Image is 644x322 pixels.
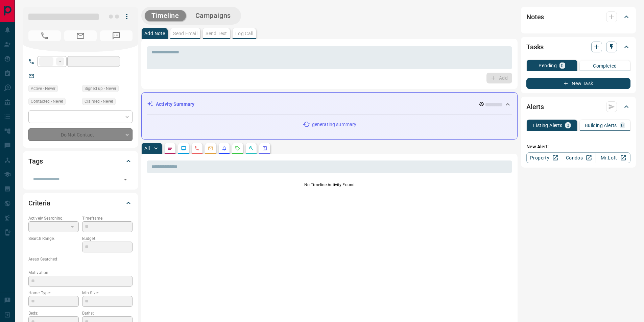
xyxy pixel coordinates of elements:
span: No Number [28,30,61,41]
p: Add Note [144,31,165,36]
p: Listing Alerts [533,123,563,128]
button: Campaigns [189,10,238,21]
svg: Emails [208,146,213,151]
p: Activity Summary [156,101,194,108]
div: Activity Summary [147,98,512,110]
p: -- - -- [28,242,79,253]
p: 0 [567,123,569,128]
p: Building Alerts [585,123,617,128]
p: Actively Searching: [28,215,79,221]
p: Beds: [28,310,79,316]
svg: Lead Browsing Activity [181,146,186,151]
a: -- [39,73,42,78]
p: 0 [561,63,564,68]
p: All [144,146,150,151]
svg: Opportunities [248,146,254,151]
p: Timeframe: [82,215,133,221]
span: Active - Never [31,85,55,92]
span: No Number [100,30,133,41]
p: Pending [539,63,557,68]
div: Notes [526,9,630,25]
a: Condos [561,152,596,163]
h2: Alerts [526,101,544,112]
div: Alerts [526,99,630,115]
p: Baths: [82,310,133,316]
p: Min Size: [82,290,133,296]
a: Mr.Loft [596,152,630,163]
div: Tags [28,153,133,169]
a: Property [526,152,561,163]
p: Areas Searched: [28,256,133,262]
p: Budget: [82,236,133,242]
p: Home Type: [28,290,79,296]
div: Tasks [526,39,630,55]
span: No Email [64,30,97,41]
h2: Tags [28,156,43,167]
button: New Task [526,78,630,89]
span: Claimed - Never [85,98,113,105]
p: New Alert: [526,143,630,150]
span: Signed up - Never [85,85,116,92]
p: Motivation: [28,270,133,276]
p: Completed [593,64,617,68]
svg: Agent Actions [262,146,267,151]
button: Timeline [145,10,186,21]
span: Contacted - Never [31,98,63,105]
div: Criteria [28,195,133,211]
h2: Tasks [526,42,544,52]
svg: Notes [167,146,173,151]
p: Search Range: [28,236,79,242]
p: 0 [621,123,624,128]
p: No Timeline Activity Found [147,182,512,188]
h2: Criteria [28,198,50,208]
h2: Notes [526,11,544,22]
svg: Calls [194,146,200,151]
button: Open [121,175,130,184]
svg: Listing Alerts [221,146,227,151]
svg: Requests [235,146,240,151]
p: generating summary [312,121,356,128]
div: Do Not Contact [28,128,133,141]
